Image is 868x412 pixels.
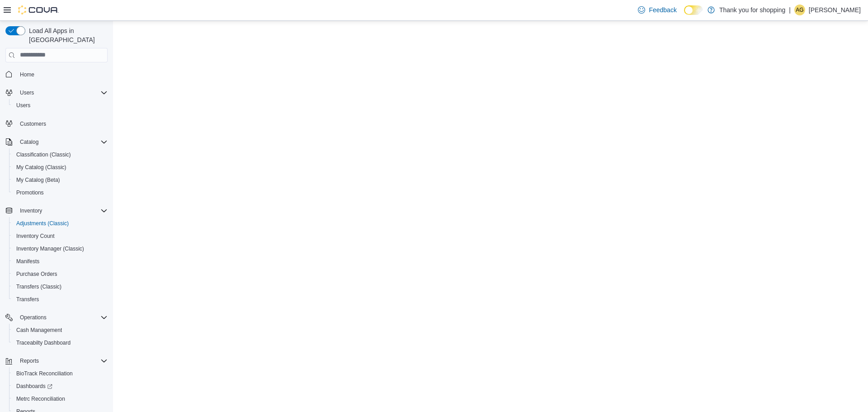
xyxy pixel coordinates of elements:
[16,69,38,80] a: Home
[13,325,108,336] span: Cash Management
[13,187,47,198] a: Promotions
[16,220,69,227] span: Adjustments (Classic)
[13,256,43,267] a: Manifests
[16,270,57,278] span: Purchase Orders
[13,281,108,292] span: Transfers (Classic)
[13,368,76,379] a: BioTrack Reconciliation
[20,138,38,146] span: Catalog
[9,230,111,242] button: Inventory Count
[2,117,111,130] button: Customers
[649,5,676,14] span: Feedback
[13,337,74,348] a: Traceabilty Dashboard
[16,176,60,184] span: My Catalog (Beta)
[9,393,111,405] button: Metrc Reconciliation
[20,357,39,365] span: Reports
[13,381,108,392] span: Dashboards
[9,148,111,161] button: Classification (Classic)
[18,5,59,14] img: Cova
[13,175,64,185] a: My Catalog (Beta)
[16,283,61,290] span: Transfers (Classic)
[9,217,111,230] button: Adjustments (Classic)
[16,327,62,334] span: Cash Management
[20,89,34,96] span: Users
[16,205,46,216] button: Inventory
[9,161,111,174] button: My Catalog (Classic)
[25,26,108,44] span: Load All Apps in [GEOGRAPHIC_DATA]
[13,187,108,198] span: Promotions
[796,5,803,15] span: AG
[9,324,111,336] button: Cash Management
[9,336,111,349] button: Traceabilty Dashboard
[13,393,108,404] span: Metrc Reconciliation
[2,136,111,148] button: Catalog
[16,87,108,98] span: Users
[9,280,111,293] button: Transfers (Classic)
[9,242,111,255] button: Inventory Manager (Classic)
[2,204,111,217] button: Inventory
[16,383,52,390] span: Dashboards
[13,381,56,392] a: Dashboards
[13,175,108,185] span: My Catalog (Beta)
[20,314,47,321] span: Operations
[16,339,71,346] span: Traceabilty Dashboard
[16,137,108,147] span: Catalog
[9,380,111,393] a: Dashboards
[2,68,111,81] button: Home
[16,395,65,403] span: Metrc Reconciliation
[16,189,44,196] span: Promotions
[16,355,108,366] span: Reports
[684,5,703,15] input: Dark Mode
[13,243,88,254] a: Inventory Manager (Classic)
[16,205,108,216] span: Inventory
[2,355,111,367] button: Reports
[13,269,61,279] a: Purchase Orders
[13,393,69,404] a: Metrc Reconciliation
[719,5,785,15] p: Thank you for shopping
[794,5,805,15] div: Alejandro Gomez
[9,255,111,268] button: Manifests
[16,312,108,323] span: Operations
[13,162,108,173] span: My Catalog (Classic)
[9,186,111,199] button: Promotions
[16,102,30,109] span: Users
[13,325,66,336] a: Cash Management
[13,294,42,305] a: Transfers
[20,71,34,78] span: Home
[13,100,34,111] a: Users
[16,355,42,366] button: Reports
[13,149,108,160] span: Classification (Classic)
[16,296,39,303] span: Transfers
[13,294,108,305] span: Transfers
[809,5,861,15] p: [PERSON_NAME]
[634,1,680,19] a: Feedback
[13,269,108,279] span: Purchase Orders
[16,370,73,377] span: BioTrack Reconciliation
[16,118,108,129] span: Customers
[9,367,111,380] button: BioTrack Reconciliation
[16,164,66,171] span: My Catalog (Classic)
[9,268,111,280] button: Purchase Orders
[16,258,39,265] span: Manifests
[16,69,108,80] span: Home
[13,162,70,173] a: My Catalog (Classic)
[13,231,58,242] a: Inventory Count
[2,86,111,99] button: Users
[9,99,111,112] button: Users
[13,281,65,292] a: Transfers (Classic)
[9,293,111,306] button: Transfers
[16,137,42,147] button: Catalog
[2,311,111,324] button: Operations
[13,243,108,254] span: Inventory Manager (Classic)
[16,118,50,129] a: Customers
[16,245,84,252] span: Inventory Manager (Classic)
[20,120,46,128] span: Customers
[13,256,108,267] span: Manifests
[13,337,108,348] span: Traceabilty Dashboard
[16,151,71,158] span: Classification (Classic)
[20,207,42,214] span: Inventory
[16,312,50,323] button: Operations
[13,368,108,379] span: BioTrack Reconciliation
[13,218,72,229] a: Adjustments (Classic)
[13,218,108,229] span: Adjustments (Classic)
